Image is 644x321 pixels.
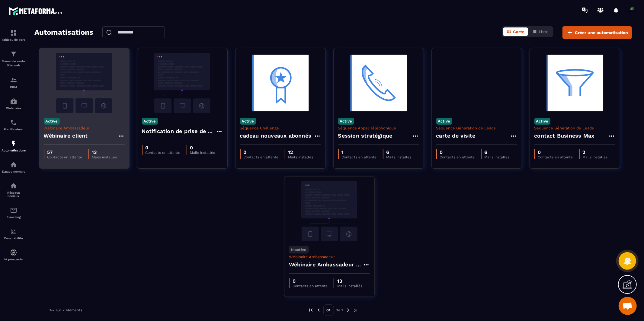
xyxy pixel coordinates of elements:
[289,260,363,269] h4: Wébinaire Ambassadeur - Copy
[190,145,215,151] p: 0
[10,228,17,235] img: accountant
[583,149,608,155] p: 2
[2,128,26,131] p: Planificateur
[337,278,362,284] p: 13
[44,118,60,125] p: Active
[146,145,181,151] p: 0
[2,237,26,240] p: Comptabilité
[10,77,17,84] img: formation
[142,53,223,113] img: automation-background
[336,308,343,313] p: de 1
[50,308,82,312] p: 1-7 sur 7 éléments
[289,181,370,241] img: automation-background
[534,53,615,113] img: automation-background
[436,118,452,125] p: Active
[288,149,313,155] p: 12
[2,157,26,178] a: automationsautomationsEspace membre
[293,284,328,288] p: Contacts en attente
[436,53,517,113] img: automation-background
[440,155,475,159] p: Contacts en attente
[436,132,476,140] h4: carte de visite
[44,132,88,140] h4: Wébinaire client
[10,98,17,105] img: automations
[44,126,125,130] p: Wébinaire Ambassadeur
[34,26,93,39] h2: Automatisations
[10,29,17,37] img: formation
[316,307,321,313] img: prev
[353,307,358,313] img: next
[2,202,26,223] a: emailemailE-mailing
[2,149,26,152] p: Automatisations
[440,149,475,155] p: 0
[503,27,528,36] button: Carte
[342,155,377,159] p: Contacts en attente
[146,151,181,155] p: Contacts en attente
[2,258,26,261] p: IA prospects
[485,155,510,159] p: Mails installés
[2,93,26,114] a: automationsautomationsWebinaire
[10,182,17,189] img: social-network
[2,72,26,93] a: formationformationCRM
[47,149,82,155] p: 57
[575,30,628,36] span: Créer une automatisation
[513,29,524,34] span: Carte
[8,5,63,16] img: logo
[293,278,328,284] p: 0
[289,255,370,259] p: Wébinaire Ambassadeur
[2,170,26,173] p: Espace membre
[2,215,26,219] p: E-mailing
[534,118,550,125] p: Active
[2,38,26,41] p: Tableau de bord
[92,149,117,155] p: 13
[583,155,608,159] p: Mails installés
[240,118,256,125] p: Active
[190,151,215,155] p: Mails installés
[244,155,279,159] p: Contacts en attente
[10,249,17,256] img: automations
[534,126,615,130] p: Séquence Génération de Leads
[323,304,334,316] p: 01
[308,307,314,313] img: prev
[2,135,26,157] a: automationsautomationsAutomatisations
[386,149,412,155] p: 6
[436,126,517,130] p: Séquence Génération de Leads
[386,155,412,159] p: Mails installés
[485,149,510,155] p: 6
[538,155,573,159] p: Contacts en attente
[619,297,637,315] a: Ouvrir le chat
[289,246,309,253] p: Inactive
[10,50,17,58] img: formation
[44,53,125,113] img: automation-background
[92,155,117,159] p: Mails installés
[47,155,82,159] p: Contacts en attente
[345,307,351,313] img: next
[338,118,354,125] p: Active
[562,26,632,39] button: Créer une automatisation
[539,29,549,34] span: Liste
[244,149,279,155] p: 0
[338,132,392,140] h4: Session stratégique
[534,132,594,140] h4: contact Business Max
[2,59,26,68] p: Tunnel de vente Site web
[337,284,362,288] p: Mails installés
[288,155,313,159] p: Mails installés
[2,191,26,198] p: Réseaux Sociaux
[538,149,573,155] p: 0
[142,118,158,125] p: Active
[2,85,26,89] p: CRM
[2,223,26,244] a: accountantaccountantComptabilité
[338,53,419,113] img: automation-background
[10,161,17,168] img: automations
[2,46,26,72] a: formationformationTunnel de vente Site web
[10,207,17,214] img: email
[10,119,17,126] img: scheduler
[142,127,216,135] h4: Notification de prise de RDV
[2,114,26,135] a: schedulerschedulerPlanificateur
[240,132,312,140] h4: cadeau nouveaux abonnés
[2,178,26,202] a: social-networksocial-networkRéseaux Sociaux
[240,53,321,113] img: automation-background
[2,25,26,46] a: formationformationTableau de bord
[2,106,26,110] p: Webinaire
[338,126,419,130] p: Séquence Appel Téléphonique
[342,149,377,155] p: 1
